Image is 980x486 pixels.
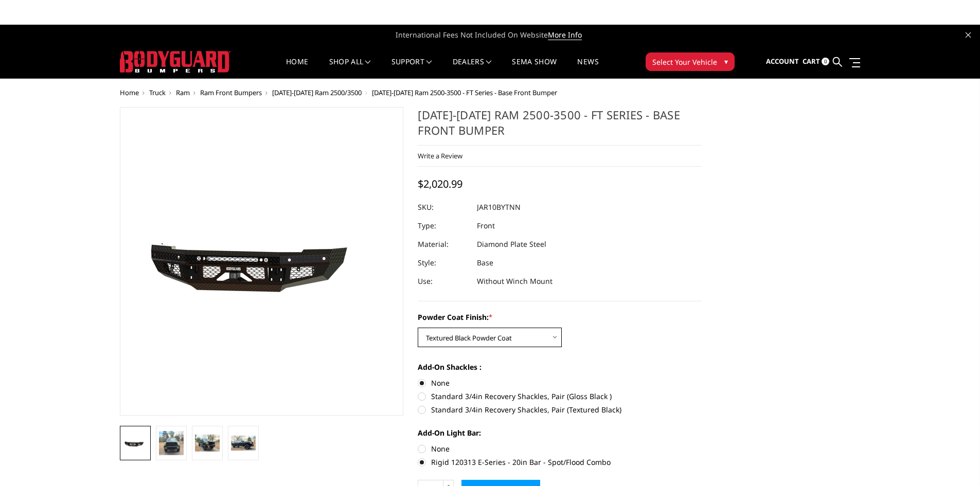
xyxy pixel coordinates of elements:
[195,435,220,452] img: 2010-2018 Ram 2500-3500 - FT Series - Base Front Bumper
[766,48,799,76] a: Account
[120,107,404,416] a: 2010-2018 Ram 2500-3500 - FT Series - Base Front Bumper
[418,198,469,217] dt: SKU:
[372,88,557,97] span: [DATE]-[DATE] Ram 2500-3500 - FT Series - Base Front Bumper
[272,88,362,97] a: [DATE]-[DATE] Ram 2500/3500
[652,57,717,67] span: Select Your Vehicle
[418,177,462,191] span: $2,020.99
[149,88,166,97] a: Truck
[453,58,492,78] a: Dealers
[418,107,702,146] h1: [DATE]-[DATE] Ram 2500-3500 - FT Series - Base Front Bumper
[418,312,702,322] label: Powder Coat Finish:
[418,457,702,467] label: Rigid 120313 E-Series - 20in Bar - Spot/Flood Combo
[548,30,582,40] a: More Info
[418,427,702,438] label: Add-On Light Bar:
[822,58,829,65] span: 0
[120,88,139,97] a: Home
[724,56,728,67] span: ▾
[646,52,735,71] button: Select Your Vehicle
[418,362,702,372] label: Add-On Shackles :
[123,438,148,449] img: 2010-2018 Ram 2500-3500 - FT Series - Base Front Bumper
[159,431,184,455] img: 2010-2018 Ram 2500-3500 - FT Series - Base Front Bumper
[418,377,702,388] label: None
[418,235,469,254] dt: Material:
[329,58,371,78] a: shop all
[477,254,493,272] dd: Base
[120,51,230,73] img: BODYGUARD BUMPERS
[577,58,598,78] a: News
[176,88,190,97] a: Ram
[418,254,469,272] dt: Style:
[418,391,702,402] label: Standard 3/4in Recovery Shackles, Pair (Gloss Black )
[286,58,308,78] a: Home
[477,217,495,235] dd: Front
[418,272,469,291] dt: Use:
[803,57,820,66] span: Cart
[418,443,702,454] label: None
[418,151,462,160] a: Write a Review
[512,58,557,78] a: SEMA Show
[766,57,799,66] span: Account
[803,48,829,76] a: Cart 0
[120,25,861,45] span: International Fees Not Included On Website
[391,58,432,78] a: Support
[231,436,256,451] img: 2010-2018 Ram 2500-3500 - FT Series - Base Front Bumper
[477,198,521,217] dd: JAR10BYTNN
[477,235,546,254] dd: Diamond Plate Steel
[477,272,553,291] dd: Without Winch Mount
[418,217,469,235] dt: Type:
[200,88,262,97] a: Ram Front Bumpers
[418,404,702,415] label: Standard 3/4in Recovery Shackles, Pair (Textured Black)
